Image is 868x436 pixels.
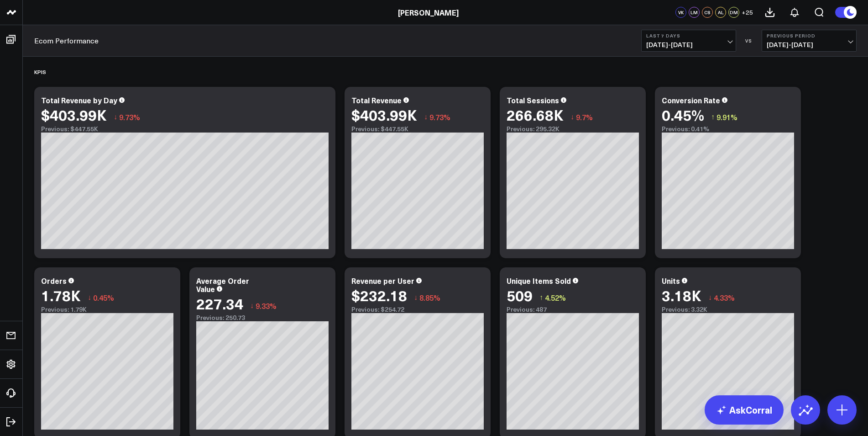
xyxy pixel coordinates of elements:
div: Previous: 250.73 [196,314,329,321]
span: ↓ [424,111,428,123]
div: Units [662,276,680,286]
div: Previous: $447.55K [351,125,484,133]
button: Last 7 Days[DATE]-[DATE] [641,30,736,52]
span: ↓ [114,111,117,123]
div: 266.68K [507,106,564,123]
span: ↓ [570,111,574,123]
span: 9.73% [119,112,140,122]
span: ↑ [539,292,543,303]
div: VS [741,38,757,43]
b: Previous Period [767,33,852,38]
a: AskCorral [705,395,784,425]
div: Previous: 295.32K [507,125,639,133]
span: [DATE] - [DATE] [767,41,852,48]
div: Unique Items Sold [507,276,571,286]
span: 4.52% [545,292,566,303]
div: Total Revenue [351,95,402,105]
div: 1.78K [41,287,81,303]
div: $403.99K [351,106,417,123]
div: Previous: $447.55K [41,125,329,133]
div: $232.18 [351,287,407,303]
div: 0.45% [662,106,704,123]
span: 4.33% [714,292,735,303]
span: ↓ [414,292,418,303]
div: Average Order Value [196,276,249,294]
span: ↑ [711,111,715,123]
div: Conversion Rate [662,95,720,105]
div: LM [689,7,700,18]
span: 9.33% [256,301,277,311]
span: 9.73% [429,112,450,122]
b: Last 7 Days [646,33,731,38]
button: +25 [742,7,753,18]
div: CS [702,7,713,18]
div: Total Revenue by Day [41,95,117,105]
div: Previous: 0.41% [662,125,794,133]
div: Orders [41,276,67,286]
span: ↓ [708,292,712,303]
div: 3.18K [662,287,701,303]
div: AL [715,7,726,18]
div: Previous: $254.72 [351,306,484,313]
div: Previous: 1.79K [41,306,173,313]
div: Revenue per User [351,276,414,286]
div: KPIS [34,61,46,82]
span: 9.7% [576,112,593,122]
a: [PERSON_NAME] [398,7,459,17]
span: + 25 [742,9,753,16]
div: $403.99K [41,106,107,123]
button: Previous Period[DATE]-[DATE] [762,30,857,52]
span: 8.85% [419,292,440,303]
div: DM [728,7,739,18]
span: 9.91% [716,112,737,122]
div: 509 [507,287,533,303]
a: Ecom Performance [34,36,99,46]
span: [DATE] - [DATE] [646,41,731,48]
div: VK [675,7,686,18]
div: 227.34 [196,295,243,312]
div: Previous: 487 [507,306,639,313]
span: ↓ [88,292,91,303]
div: Previous: 3.32K [662,306,794,313]
span: 0.45% [93,292,114,303]
span: ↓ [250,300,254,312]
div: Total Sessions [507,95,559,105]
